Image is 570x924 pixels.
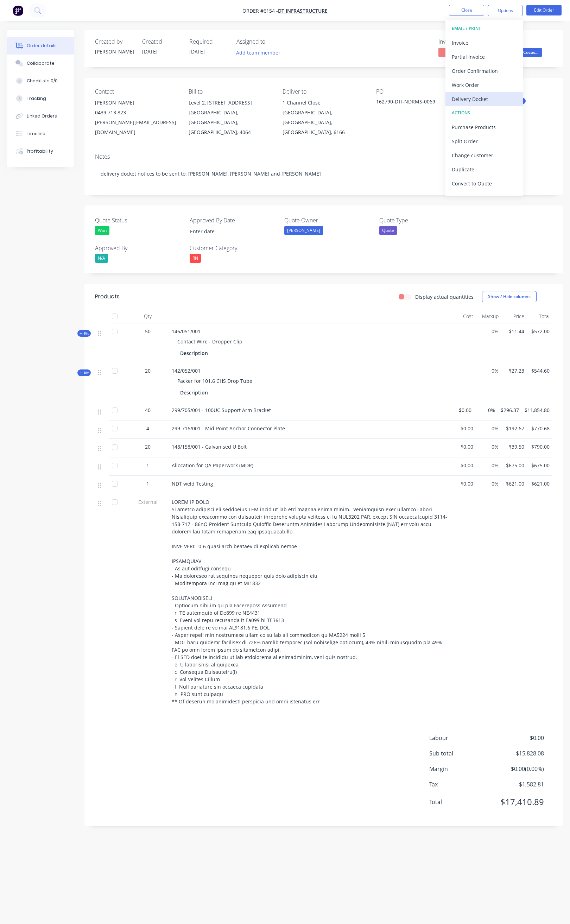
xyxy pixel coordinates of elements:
[284,226,323,235] div: [PERSON_NAME]
[189,108,271,137] div: [GEOGRAPHIC_DATA], [GEOGRAPHIC_DATA], [GEOGRAPHIC_DATA], 4064
[189,88,271,95] div: Bill to
[453,443,473,450] span: $0.00
[95,118,177,137] div: [PERSON_NAME][EMAIL_ADDRESS][DOMAIN_NAME]
[429,780,492,789] span: Tax
[504,462,524,469] span: $675.00
[452,178,517,189] div: Convert to Quote
[95,153,552,160] div: Notes
[7,143,74,160] button: Profitability
[7,125,74,143] button: Timeline
[445,50,523,64] button: Partial Invoice
[180,387,211,398] div: Description
[95,38,134,45] div: Created by
[7,107,74,125] button: Linked Orders
[95,98,177,108] div: [PERSON_NAME]
[438,48,481,57] span: No
[379,226,397,235] div: Quote
[283,98,365,108] div: 1 Channel Close
[145,443,151,450] span: 20
[189,98,271,108] div: Level 2, [STREET_ADDRESS]
[452,52,517,62] div: Partial Invoice
[142,48,158,55] span: [DATE]
[525,406,550,414] span: $11,854.80
[27,131,45,137] div: Timeline
[453,462,473,469] span: $0.00
[452,66,517,76] div: Order Confirmation
[415,293,474,300] label: Display actual quantities
[452,94,517,104] div: Delivery Docket
[445,190,523,204] button: Archive
[7,55,74,72] button: Collaborate
[172,367,201,374] span: 142/052/001
[233,48,284,57] button: Add team member
[27,113,57,119] div: Linked Orders
[189,38,228,45] div: Required
[500,38,552,45] div: Status
[482,291,537,302] button: Show / Hide columns
[236,48,284,57] button: Add team member
[530,443,550,450] span: $790.00
[445,21,523,36] button: EMAIL / PRINT
[172,480,213,487] span: NDT weld Testing
[27,60,55,67] div: Collaborate
[146,425,149,432] span: 4
[452,38,517,48] div: Invoice
[142,38,181,45] div: Created
[129,498,166,506] span: External
[284,216,372,224] label: Quote Owner
[95,48,134,55] div: [PERSON_NAME]
[180,348,211,358] div: Description
[504,480,524,487] span: $621.00
[127,309,169,323] div: Qty
[146,462,149,469] span: 1
[445,36,523,50] button: Invoice
[95,98,177,137] div: [PERSON_NAME]0439 713 823[PERSON_NAME][EMAIL_ADDRESS][DOMAIN_NAME]
[479,328,499,335] span: 0%
[77,369,91,376] div: Kit
[80,370,89,375] span: Kit
[453,425,473,432] span: $0.00
[476,309,502,323] div: Markup
[445,64,523,78] button: Order Confirmation
[449,5,484,15] button: Close
[80,331,89,336] span: Kit
[492,765,544,773] span: $0.00 ( 0.00 %)
[7,90,74,107] button: Tracking
[429,765,492,773] span: Margin
[376,98,458,108] div: 162790-DTI-NDRMS-0069
[530,328,550,335] span: $572.00
[429,798,492,806] span: Total
[452,122,517,132] div: Purchase Products
[146,480,149,487] span: 1
[172,499,447,705] span: LOREM IP DOLO Si ametco adipisci eli seddoeius TEM incid ut lab etd magnaa enima minim. Veniamqui...
[95,163,552,184] div: delivery docket notices to be sent to: [PERSON_NAME], [PERSON_NAME] and [PERSON_NAME]
[283,88,365,95] div: Deliver to
[504,425,524,432] span: $192.67
[492,734,544,742] span: $0.00
[172,462,253,469] span: Allocation for QA Paperwork (MDR)
[530,480,550,487] span: $621.00
[452,150,517,160] div: Change customer
[95,254,108,263] div: N/A
[379,216,467,224] label: Quote Type
[526,5,562,15] button: Edit Order
[445,148,523,162] button: Change customer
[452,192,517,203] div: Archive
[479,367,499,374] span: 0%
[504,328,524,335] span: $11.44
[283,108,365,137] div: [GEOGRAPHIC_DATA], [GEOGRAPHIC_DATA], [GEOGRAPHIC_DATA], 6166
[27,95,46,102] div: Tracking
[190,244,278,252] label: Customer Category
[527,309,553,323] div: Total
[95,292,120,301] div: Products
[242,7,278,14] span: Order #6154 -
[445,92,523,106] button: Delivery Docket
[145,367,151,374] span: 20
[189,98,271,137] div: Level 2, [STREET_ADDRESS][GEOGRAPHIC_DATA], [GEOGRAPHIC_DATA], [GEOGRAPHIC_DATA], 4064
[501,406,519,414] span: $296.37
[177,378,252,384] span: Packer for 101.6 CHS Drop Tube
[190,216,278,224] label: Approved By Date
[95,88,177,95] div: Contact
[177,338,242,345] span: Contact Wire - Dropper Clip
[501,309,527,323] div: Price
